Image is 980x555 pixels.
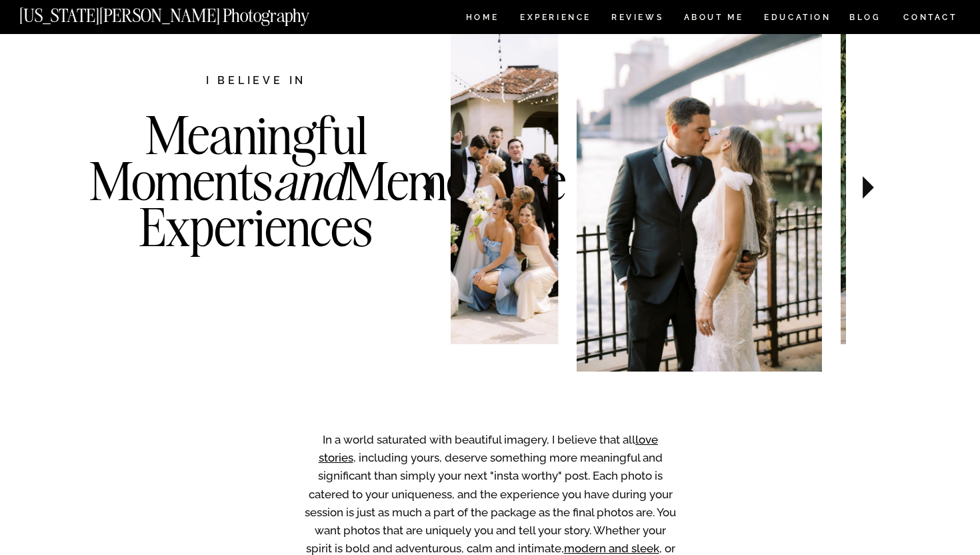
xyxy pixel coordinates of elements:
a: CONTACT [903,10,958,25]
a: Experience [520,13,590,25]
i: and [273,148,345,213]
a: BLOG [849,13,881,25]
img: Wedding party celebrating the couple after wedding ceremony [349,30,558,344]
h3: Meaningful Moments Memorable Experiences [89,112,423,304]
a: ABOUT ME [683,13,744,25]
a: REVIEWS [611,13,661,25]
a: modern and sleek [564,542,659,555]
h2: I believe in [135,73,377,91]
a: EDUCATION [763,13,833,25]
img: Newlyweds in front of river before their wedding reception [577,3,823,372]
a: [US_STATE][PERSON_NAME] Photography [19,7,354,18]
a: HOME [463,13,501,25]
